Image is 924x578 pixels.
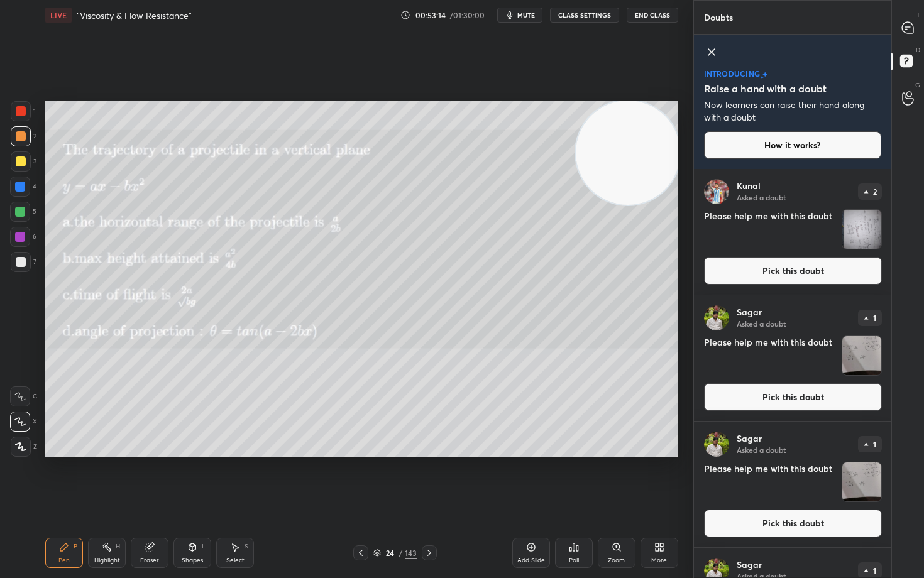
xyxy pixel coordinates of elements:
div: Z [11,437,37,457]
div: Highlight [94,557,120,564]
div: S [245,543,248,550]
img: 175654947491ASYS.JPEG [842,462,881,501]
p: Asked a doubt [737,445,786,455]
div: 4 [10,177,36,197]
p: 1 [873,567,876,574]
button: End Class [627,8,678,23]
p: 1 [873,440,876,448]
img: 5792856e61be4a59a95d4ff70669d803.jpg [704,305,729,330]
div: Add Slide [517,557,545,564]
div: 143 [405,547,417,559]
p: 1 [873,314,876,322]
p: Kunal [737,181,761,191]
p: Now learners can raise their hand along with a doubt [704,99,882,124]
p: G [915,80,920,90]
h5: Raise a hand with a doubt [704,81,827,96]
h4: “Viscosity & Flow Resistance” [77,9,192,21]
button: mute [497,8,542,23]
div: X [10,412,37,432]
div: 7 [11,252,36,272]
p: Asked a doubt [737,319,786,329]
p: Sagar [737,560,762,570]
p: T [916,10,920,19]
div: H [116,543,120,550]
img: 17565691543G7S6M.JPEG [842,210,881,249]
p: 2 [872,188,876,195]
button: Pick this doubt [704,383,882,411]
h4: Please help me with this doubt [704,209,837,249]
div: L [202,543,206,550]
p: Asked a doubt [737,192,786,202]
button: Pick this doubt [704,257,882,285]
div: P [74,543,77,550]
img: 5792856e61be4a59a95d4ff70669d803.jpg [704,432,729,457]
button: CLASS SETTINGS [550,8,619,23]
button: How it works? [704,131,882,159]
div: C [10,386,37,406]
p: introducing [704,70,761,77]
div: grid [694,169,892,577]
div: Pen [58,557,70,564]
div: 1 [11,101,36,121]
img: 175654947491ASYS.JPEG [842,336,881,375]
div: More [651,557,667,564]
img: 001eba9e199847959c241b6fad6b1f6f.jpg [704,179,729,204]
div: 5 [10,202,36,222]
div: 24 [383,549,396,557]
p: Sagar [737,433,762,444]
div: Eraser [140,557,159,564]
div: Zoom [608,557,625,564]
p: Doubts [694,1,743,34]
h4: Please help me with this doubt [704,335,837,376]
button: Pick this doubt [704,510,882,537]
span: mute [517,11,535,19]
div: Shapes [182,557,203,564]
div: LIVE [45,8,72,23]
p: Sagar [737,307,762,317]
div: Select [226,557,245,564]
div: 2 [11,126,36,146]
h4: Please help me with this doubt [704,462,837,502]
p: D [916,45,920,55]
div: 6 [10,227,36,247]
img: large-star.026637fe.svg [762,72,767,77]
div: Poll [569,557,579,564]
div: 3 [11,151,36,172]
div: / [399,549,402,557]
img: small-star.76a44327.svg [761,75,764,79]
